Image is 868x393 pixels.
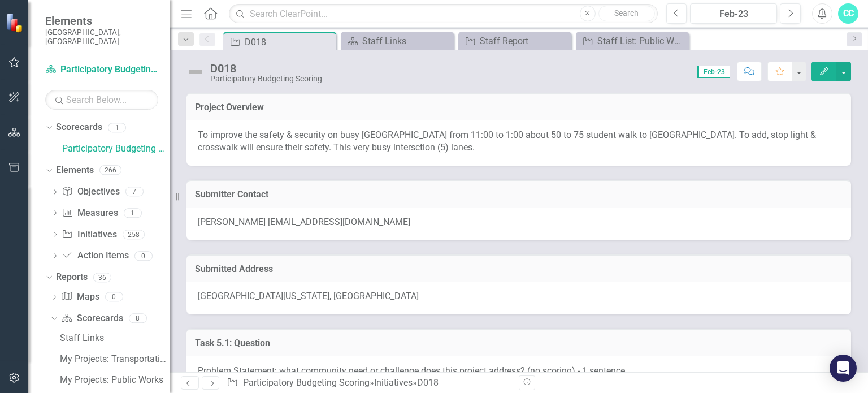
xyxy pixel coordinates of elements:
div: Staff List: Public Works [597,34,686,48]
a: Elements [56,164,94,177]
div: Staff Links [362,34,451,48]
button: CC [838,3,858,24]
div: 1 [108,123,126,132]
img: ClearPoint Strategy [6,13,25,33]
div: D018 [210,62,322,75]
a: Scorecards [56,121,102,134]
span: [GEOGRAPHIC_DATA][US_STATE], [GEOGRAPHIC_DATA] [198,291,419,301]
div: 0 [105,292,123,302]
div: My Projects: Transportation [60,354,170,364]
a: Staff Links [57,329,170,347]
div: 36 [93,273,111,282]
span: Feb-23 [697,66,730,78]
div: Staff Links [60,333,170,343]
div: My Projects: Public Works [60,375,170,385]
div: 1 [124,208,142,218]
button: Feb-23 [690,3,777,24]
a: Measures [62,207,118,220]
a: Participatory Budgeting Scoring [45,63,158,76]
img: Not Defined [186,63,205,81]
span: Elements [45,14,158,28]
a: Participatory Budgeting Scoring [62,142,170,156]
small: [GEOGRAPHIC_DATA], [GEOGRAPHIC_DATA] [45,28,158,46]
a: My Projects: Public Works [57,371,170,389]
span: Problem Statement: what community need or challenge does this project address? (no scoring) - 1 s... [198,365,625,376]
input: Search Below... [45,90,158,110]
a: Objectives [62,185,119,198]
div: 258 [123,230,145,239]
a: Staff List: Public Works [579,34,686,48]
div: D018 [417,377,439,388]
a: Participatory Budgeting Scoring [243,377,370,388]
a: Initiatives [62,228,116,241]
span: [PERSON_NAME] [EMAIL_ADDRESS][DOMAIN_NAME] [198,217,410,227]
a: Initiatives [374,377,413,388]
div: 266 [99,166,121,175]
a: Action Items [62,249,128,262]
div: » » [227,377,510,390]
div: 8 [129,314,147,323]
span: Search [614,8,639,18]
a: Maps [61,291,99,304]
div: Feb-23 [694,7,773,21]
a: Reports [56,271,88,284]
h3: Task 5.1: Question [195,338,843,348]
div: 7 [125,187,144,197]
div: Open Intercom Messenger [830,355,857,382]
h3: Submitter Contact [195,189,843,200]
h3: Project Overview [195,102,843,113]
a: Scorecards [61,312,123,325]
p: To improve the safety & security on busy [GEOGRAPHIC_DATA] from 11:00 to 1:00 about 50 to 75 stud... [198,129,840,155]
a: My Projects: Transportation [57,350,170,368]
a: Staff Links [344,34,451,48]
a: Staff Report [461,34,568,48]
button: Search [598,6,655,21]
div: Staff Report [480,34,568,48]
div: 0 [134,251,153,261]
div: Participatory Budgeting Scoring [210,75,322,83]
h3: Submitted Address [195,264,843,274]
div: D018 [245,35,333,49]
input: Search ClearPoint... [229,4,657,24]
